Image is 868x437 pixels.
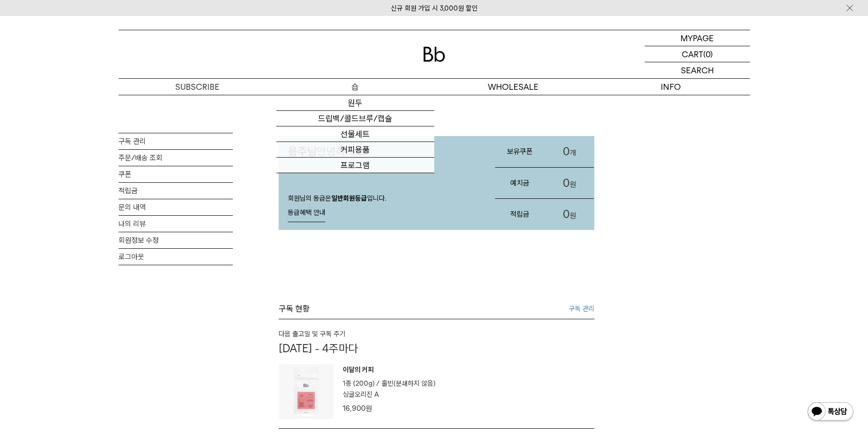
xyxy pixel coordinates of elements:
a: MYPAGE [645,30,750,46]
span: 원 [366,404,372,413]
img: 로고 [423,47,445,62]
a: 커피용품 [276,142,434,158]
a: 0개 [545,136,594,167]
p: (0) [703,46,713,62]
h3: 적립금 [495,202,545,226]
h3: 예치금 [495,171,545,195]
a: 회원정보 수정 [119,232,233,248]
span: 0 [563,145,570,158]
img: 카카오톡 채널 1:1 채팅 버튼 [807,401,854,423]
a: 주문/배송 조회 [119,150,233,166]
h3: 보유쿠폰 [495,139,545,164]
p: INFO [592,79,750,95]
a: 상품이미지 이달의 커피 1종 (200g) / 홀빈(분쇄하지 않음) 싱글오리진 A 16,900원 [279,364,594,419]
a: CART (0) [645,46,750,62]
p: WHOLESALE [434,79,592,95]
h6: 다음 출고일 및 구독 주기 [279,328,594,339]
a: 문의 내역 [119,199,233,215]
a: 원두 [276,95,434,111]
p: [DATE] - 4주마다 [279,342,594,355]
a: 0원 [545,199,594,230]
a: 신규 회원 가입 시 3,000원 할인 [391,4,478,12]
span: 0 [563,176,570,190]
p: 이달의 커피 [343,364,436,378]
div: 16,900 [343,403,436,415]
a: 쿠폰 [119,166,233,182]
p: CART [682,46,703,62]
p: 홀빈(분쇄하지 않음) [382,378,436,389]
p: SEARCH [681,62,714,78]
a: 숍 [276,79,434,95]
a: 등급혜택 안내 [288,204,325,222]
div: 회원님의 등급은 입니다. [279,185,486,230]
a: 나의 리뷰 [119,216,233,232]
p: 싱글오리진 A [343,389,379,400]
a: 선물세트 [276,126,434,142]
a: SUBSCRIBE [119,79,276,95]
span: 0 [563,208,570,221]
a: 구독 관리 [119,133,233,149]
a: 드립백/콜드브루/캡슐 [276,111,434,126]
img: 상품이미지 [279,364,334,419]
a: 다음 출고일 및 구독 주기 [DATE] - 4주마다 [279,328,594,355]
a: 0원 [545,168,594,199]
span: 1종 (200g) / [343,379,380,388]
h3: 구독 현황 [279,303,310,314]
a: 로그아웃 [119,249,233,265]
a: 적립금 [119,183,233,199]
strong: 일반회원등급 [331,194,367,202]
a: 구독 관리 [569,303,594,314]
a: 프로그램 [276,158,434,173]
p: MYPAGE [680,30,714,46]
